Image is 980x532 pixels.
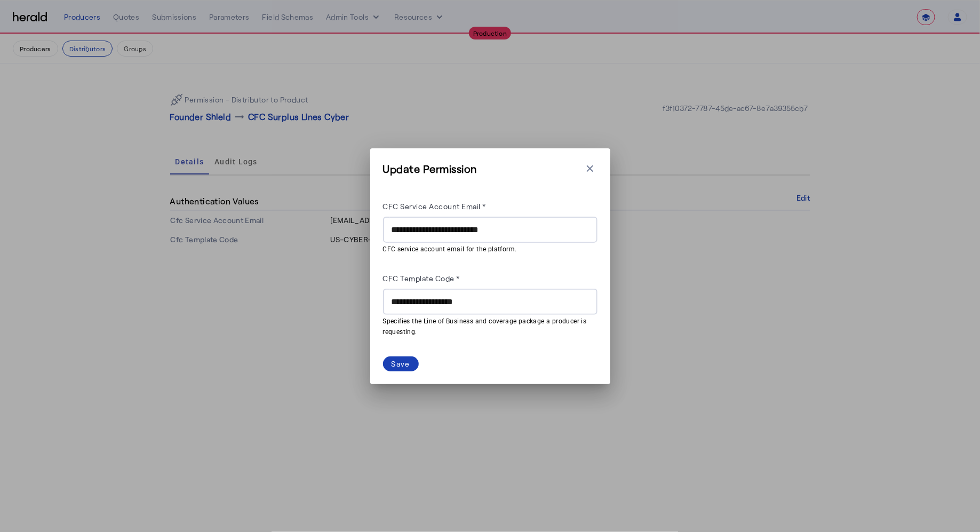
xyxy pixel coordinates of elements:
[383,161,477,176] h3: Update Permission
[383,315,591,337] mat-hint: Specifies the Line of Business and coverage package a producer is requesting.
[392,358,410,369] div: Save
[383,243,591,255] mat-hint: CFC service account email for the platform.
[383,202,487,211] label: CFC Service Account Email *
[383,356,419,371] button: Save
[383,274,460,283] label: CFC Template Code *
